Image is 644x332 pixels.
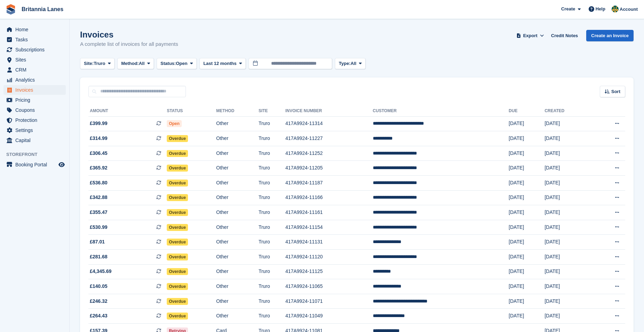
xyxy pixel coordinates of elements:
[90,283,108,290] span: £140.05
[216,116,259,131] td: Other
[3,65,66,75] a: menu
[216,131,259,146] td: Other
[216,264,259,279] td: Other
[3,160,66,169] a: menu
[15,135,57,145] span: Capital
[216,235,259,250] td: Other
[515,30,545,41] button: Export
[259,220,285,235] td: Truro
[15,125,57,135] span: Settings
[216,294,259,309] td: Other
[586,30,634,41] a: Create an Invoice
[285,176,373,191] td: 417A9924-11187
[259,309,285,324] td: Truro
[259,131,285,146] td: Truro
[167,313,188,319] span: Overdue
[620,6,638,13] span: Account
[15,55,57,65] span: Sites
[285,106,373,117] th: Invoice Number
[167,268,188,275] span: Overdue
[121,60,139,67] span: Method:
[167,120,182,127] span: Open
[216,161,259,176] td: Other
[3,125,66,135] a: menu
[509,106,544,117] th: Due
[3,95,66,105] a: menu
[216,106,259,117] th: Method
[15,35,57,44] span: Tasks
[509,176,544,191] td: [DATE]
[216,279,259,294] td: Other
[15,160,57,169] span: Booking Portal
[80,40,178,48] p: A complete list of invoices for all payments
[373,106,509,117] th: Customer
[216,220,259,235] td: Other
[90,164,108,172] span: £365.92
[15,95,57,105] span: Pricing
[167,224,188,231] span: Overdue
[509,235,544,250] td: [DATE]
[15,25,57,34] span: Home
[544,106,591,117] th: Created
[285,220,373,235] td: 417A9924-11154
[6,151,69,158] span: Storefront
[167,150,188,157] span: Overdue
[509,131,544,146] td: [DATE]
[84,60,94,67] span: Site:
[509,146,544,161] td: [DATE]
[203,60,236,67] span: Last 12 months
[544,279,591,294] td: [DATE]
[259,161,285,176] td: Truro
[90,238,105,246] span: £87.01
[90,312,108,319] span: £264.43
[544,176,591,191] td: [DATE]
[80,58,115,69] button: Site: Truro
[611,88,620,95] span: Sort
[544,220,591,235] td: [DATE]
[216,309,259,324] td: Other
[544,264,591,279] td: [DATE]
[167,165,188,172] span: Overdue
[523,32,537,39] span: Export
[157,58,197,69] button: Status: Open
[544,161,591,176] td: [DATE]
[167,239,188,246] span: Overdue
[259,250,285,265] td: Truro
[509,220,544,235] td: [DATE]
[3,45,66,55] a: menu
[80,30,178,39] h1: Invoices
[216,176,259,191] td: Other
[285,279,373,294] td: 417A9924-11065
[612,6,619,13] img: Sarah Lane
[509,205,544,220] td: [DATE]
[199,58,246,69] button: Last 12 months
[335,58,366,69] button: Type: All
[90,120,108,127] span: £399.99
[88,106,167,117] th: Amount
[339,60,351,67] span: Type:
[509,190,544,205] td: [DATE]
[285,131,373,146] td: 417A9924-11227
[90,224,108,231] span: £530.99
[3,75,66,85] a: menu
[90,179,108,186] span: £536.80
[167,209,188,216] span: Overdue
[509,294,544,309] td: [DATE]
[167,194,188,201] span: Overdue
[90,268,111,275] span: £4,345.69
[544,294,591,309] td: [DATE]
[544,309,591,324] td: [DATE]
[167,283,188,290] span: Overdue
[259,279,285,294] td: Truro
[285,205,373,220] td: 417A9924-11161
[544,116,591,131] td: [DATE]
[167,254,188,260] span: Overdue
[167,106,216,117] th: Status
[216,190,259,205] td: Other
[90,135,108,142] span: £314.99
[15,115,57,125] span: Protection
[259,106,285,117] th: Site
[176,60,187,67] span: Open
[90,253,108,260] span: £281.68
[90,298,108,305] span: £246.32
